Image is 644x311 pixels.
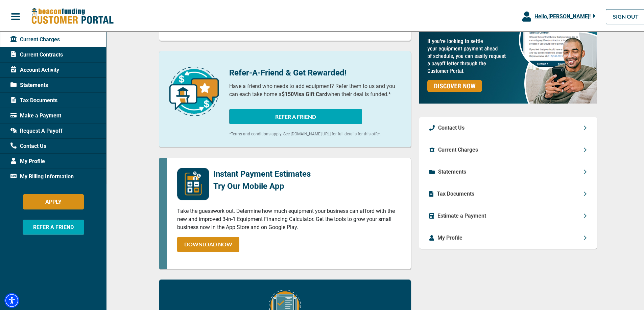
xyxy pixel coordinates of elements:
span: Current Contracts [10,49,63,58]
span: Make a Payment [10,110,61,118]
p: Take the guesswork out. Determine how much equipment your business can afford with the new and im... [177,206,401,230]
span: Contact Us [10,141,46,149]
img: refer-a-friend-icon.png [169,65,219,115]
p: *Terms and conditions apply. See [DOMAIN_NAME][URL] for full details for this offer. [229,130,401,136]
button: REFER A FRIEND [229,108,362,123]
p: My Profile [437,232,462,241]
span: Account Activity [10,65,59,73]
span: My Profile [10,156,45,164]
p: Tax Documents [437,188,474,197]
span: Current Charges [10,34,60,42]
p: Current Charges [438,145,478,153]
p: Try Our Mobile App [213,179,311,191]
p: Estimate a Payment [437,210,486,219]
span: Tax Documents [10,95,57,103]
span: Request A Payoff [10,126,63,134]
span: Statements [10,80,48,88]
a: DOWNLOAD NOW [177,236,239,251]
p: Instant Payment Estimates [213,166,311,179]
span: My Billing Information [10,171,74,179]
p: Contact Us [438,123,464,131]
p: Statements [438,166,466,175]
div: Accessibility Menu [4,292,19,307]
button: REFER A FRIEND [23,218,84,234]
p: Refer-A-Friend & Get Rewarded! [229,65,401,77]
img: mobile-app-logo.png [177,166,209,199]
img: Beacon Funding Customer Portal Logo [31,6,114,24]
p: Have a friend who needs to add equipment? Refer them to us and you can each take home a when thei... [229,81,401,97]
span: Hello, [PERSON_NAME] ! [534,12,591,18]
b: $150 Visa Gift Card [282,90,327,96]
button: APPLY [23,193,84,208]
